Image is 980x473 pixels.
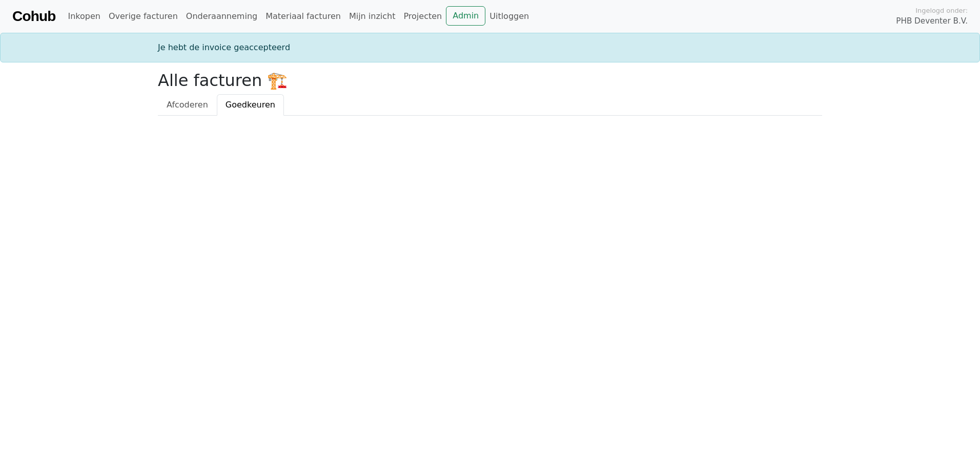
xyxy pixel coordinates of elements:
[152,41,828,54] div: Je hebt de invoice geaccepteerd
[217,94,284,116] a: Goedkeuren
[158,94,217,116] a: Afcoderen
[345,6,400,27] a: Mijn inzicht
[105,6,182,27] a: Overige facturen
[12,4,55,29] a: Cohub
[896,15,968,27] span: PHB Deventer B.V.
[915,6,968,15] span: Ingelogd onder:
[261,6,345,27] a: Materiaal facturen
[64,6,104,27] a: Inkopen
[485,6,533,27] a: Uitloggen
[399,6,446,27] a: Projecten
[446,6,485,26] a: Admin
[182,6,261,27] a: Onderaanneming
[167,100,208,110] span: Afcoderen
[158,71,822,90] h2: Alle facturen 🏗️
[226,100,275,110] span: Goedkeuren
